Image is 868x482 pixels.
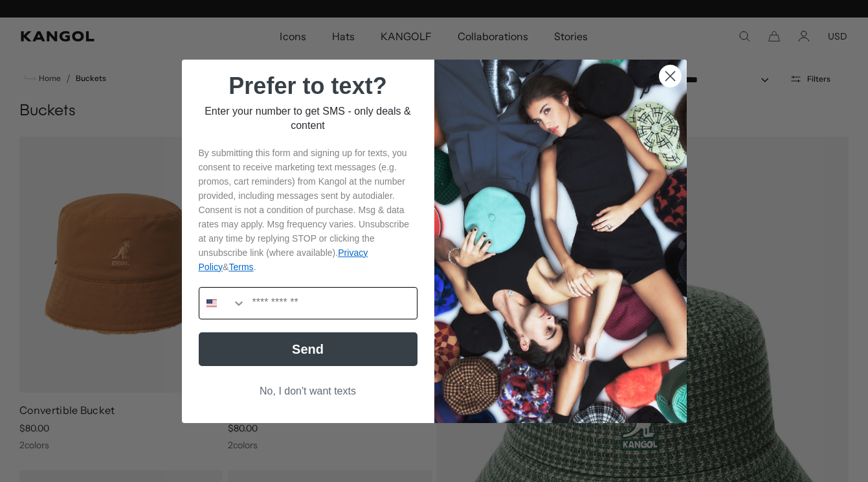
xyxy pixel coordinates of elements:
[199,379,417,404] button: No, I don't want texts
[659,65,682,87] button: Close dialog
[228,73,386,99] span: Prefer to text?
[206,298,217,308] img: United States
[199,146,417,274] p: By submitting this form and signing up for texts, you consent to receive marketing text messages ...
[205,106,411,131] span: Enter your number to get SMS - only deals & content
[228,262,253,272] a: Terms
[199,332,417,366] button: Send
[199,288,246,319] button: Search Countries
[434,60,687,423] img: 32d93059-7686-46ce-88e0-f8be1b64b1a2.jpeg
[246,288,417,319] input: Phone Number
